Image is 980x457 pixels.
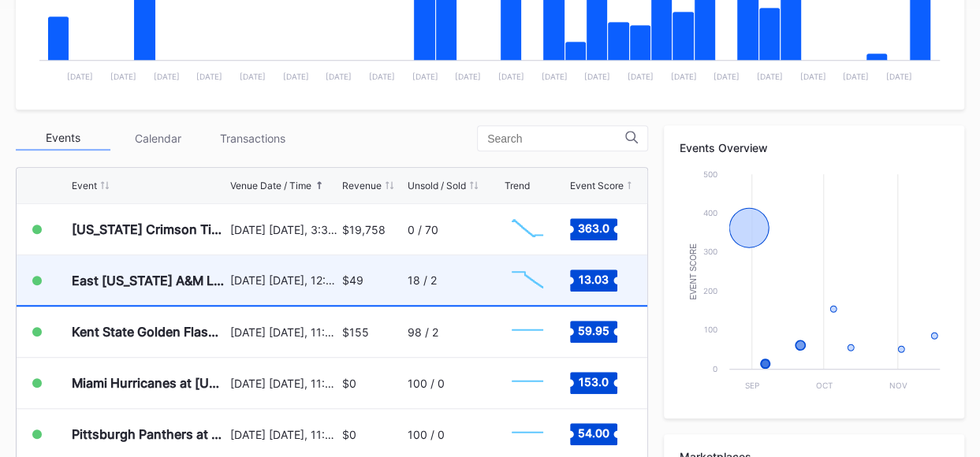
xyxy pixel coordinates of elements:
[408,273,437,287] div: 18 / 2
[110,126,205,150] div: Calendar
[889,381,907,390] text: Nov
[72,375,226,391] div: Miami Hurricanes at [US_STATE] State Seminoles Football
[342,273,363,287] div: $49
[72,180,97,191] div: Event
[504,180,529,191] div: Trend
[408,428,445,441] div: 100 / 0
[504,414,551,454] svg: Chart title
[240,72,266,81] text: [DATE]
[498,72,524,81] text: [DATE]
[342,180,382,191] div: Revenue
[342,325,369,339] div: $155
[369,72,395,81] text: [DATE]
[230,428,338,441] div: [DATE] [DATE], 11:59PM
[886,72,912,81] text: [DATE]
[408,180,466,191] div: Unsold / Sold
[745,381,759,390] text: Sep
[205,126,300,150] div: Transactions
[230,325,338,339] div: [DATE] [DATE], 11:59PM
[504,363,551,403] svg: Chart title
[570,180,624,191] div: Event Score
[67,72,93,81] text: [DATE]
[154,72,180,81] text: [DATE]
[578,426,609,440] text: 54.00
[408,377,445,390] div: 100 / 0
[713,364,717,373] text: 0
[579,272,609,285] text: 13.03
[579,375,609,388] text: 153.0
[843,72,869,81] text: [DATE]
[504,261,551,300] svg: Chart title
[703,247,717,256] text: 300
[408,223,438,236] div: 0 / 70
[72,273,226,288] div: East [US_STATE] A&M Lions at [US_STATE] State Seminoles Football
[408,325,438,339] div: 98 / 2
[230,273,338,287] div: [DATE] [DATE], 12:00PM
[670,72,696,81] text: [DATE]
[689,243,698,299] text: Event Score
[541,72,567,81] text: [DATE]
[680,166,948,403] svg: Chart title
[342,377,356,390] div: $0
[230,180,311,191] div: Venue Date / Time
[504,312,551,351] svg: Chart title
[578,324,609,337] text: 59.95
[72,324,226,340] div: Kent State Golden Flashes at [US_STATE][GEOGRAPHIC_DATA] Seminoles Football
[757,72,783,81] text: [DATE]
[704,325,717,334] text: 100
[703,208,717,217] text: 400
[412,72,438,81] text: [DATE]
[196,72,222,81] text: [DATE]
[578,221,609,235] text: 363.0
[110,72,136,81] text: [DATE]
[283,72,309,81] text: [DATE]
[72,221,226,237] div: [US_STATE] Crimson Tide at [US_STATE] State Seminoles Football
[680,141,948,154] div: Events Overview
[816,381,833,390] text: Oct
[628,72,654,81] text: [DATE]
[455,72,481,81] text: [DATE]
[703,169,717,179] text: 500
[487,132,625,145] input: Search
[342,223,386,236] div: $19,758
[342,428,356,441] div: $0
[703,286,717,295] text: 200
[16,126,110,150] div: Events
[230,377,338,390] div: [DATE] [DATE], 11:59PM
[72,426,226,442] div: Pittsburgh Panthers at [US_STATE] State Seminoles Football
[584,72,610,81] text: [DATE]
[504,210,551,249] svg: Chart title
[799,72,825,81] text: [DATE]
[230,223,338,236] div: [DATE] [DATE], 3:30PM
[326,72,352,81] text: [DATE]
[714,72,740,81] text: [DATE]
